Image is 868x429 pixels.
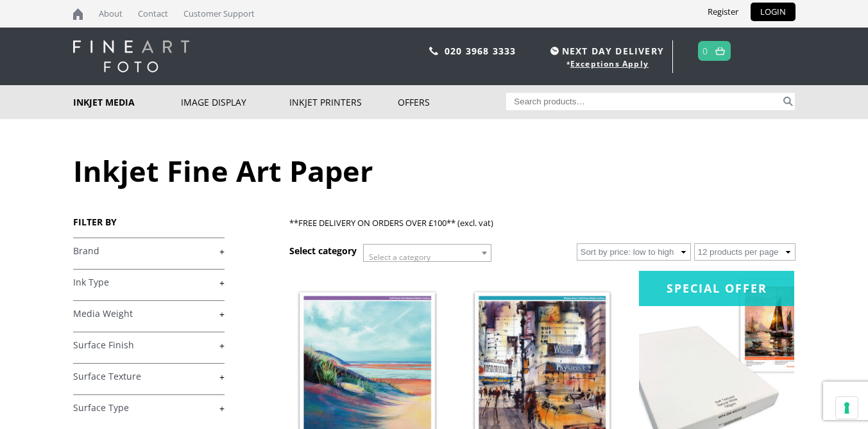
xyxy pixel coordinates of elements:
button: Search [781,93,796,110]
a: Exceptions Apply [570,58,649,69]
select: Shop order [577,243,691,261]
a: Image Display [181,85,289,119]
p: **FREE DELIVERY ON ORDERS OVER £100** (excl. vat) [289,216,795,231]
span: NEXT DAY DELIVERY [547,44,664,58]
a: LOGIN [751,3,796,21]
a: + [73,308,225,320]
h4: Ink Type [73,269,225,295]
a: + [73,371,225,383]
a: + [73,339,225,352]
h4: Brand [73,238,225,263]
button: Your consent preferences for tracking technologies [836,397,858,419]
h3: FILTER BY [73,216,225,228]
a: + [73,245,225,257]
h3: Select category [289,245,357,257]
a: + [73,402,225,414]
img: time.svg [550,47,559,55]
div: Special Offer [639,271,794,306]
h4: Media Weight [73,300,225,326]
img: basket.svg [715,47,725,55]
h4: Surface Texture [73,363,225,389]
a: Inkjet Printers [289,85,398,119]
h1: Inkjet Fine Art Paper [73,151,796,190]
h4: Surface Finish [73,332,225,357]
a: Register [698,3,748,21]
a: + [73,277,225,289]
a: Offers [398,85,506,119]
a: 020 3968 3333 [445,45,516,57]
h4: Surface Type [73,394,225,420]
img: phone.svg [429,47,438,55]
span: Select a category [369,252,430,263]
a: Inkjet Media [73,85,182,119]
img: logo-white.svg [73,40,189,72]
input: Search products… [506,93,781,110]
a: 0 [702,42,708,60]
